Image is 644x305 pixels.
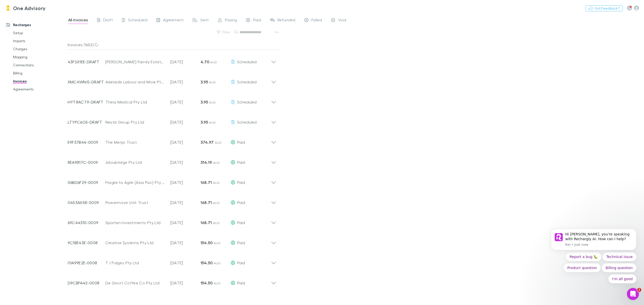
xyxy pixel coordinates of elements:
span: AUD [214,261,221,265]
span: Paying [225,17,237,24]
p: [DATE] [170,179,200,185]
iframe: Intercom live chat [627,288,639,300]
div: 0453A558-0009Powermove Unit Trust[DATE]168.71 AUDPaid [64,190,280,211]
span: Failed [311,17,322,24]
span: Paid [253,17,261,24]
p: [DATE] [170,139,200,145]
strong: 154.50 [200,280,213,285]
strong: 168.71 [200,220,212,225]
p: [DATE] [170,159,200,165]
span: Paid [237,260,245,265]
a: Recharges [1,21,72,29]
strong: 168.71 [200,200,212,205]
div: De Groot Coffee Co Pty Ltd [105,280,165,286]
p: [DATE] [170,79,200,85]
span: Void [338,17,346,24]
iframe: Intercom notifications message [543,222,644,302]
p: [DATE] [170,199,200,206]
div: T J Fidges Pty Ltd [105,260,165,266]
p: 0453A558-0009 [68,199,105,206]
div: 01A99E2E-0008T J Fidges Pty Ltd[DATE]154.50 AUDPaid [64,251,280,271]
p: HYT8ACT9-DRAFT [68,99,105,105]
p: LTYPC6O5-DRAFT [68,119,105,125]
div: 8EA9817C-0009Jaloubridge Pty Ltd[DATE]314.19 AUDPaid [64,150,280,170]
span: All invoices [68,17,88,24]
span: AUD [210,60,217,64]
p: D9CBFA42-0008 [68,280,105,286]
div: Fragile to Agile (Asia Pac) Pty Ltd [105,179,165,185]
span: Paid [237,200,245,205]
a: Agreements [8,85,72,93]
p: E9F37B44-0009 [68,139,105,145]
p: [DATE] [170,119,200,125]
a: Charges [8,45,72,53]
h3: One Advisory [13,5,46,11]
a: Billing [8,69,72,77]
p: [DATE] [170,99,200,105]
button: Filter [214,29,233,35]
strong: 3.95 [200,99,208,105]
span: Scheduled [237,59,257,64]
a: Mapping [8,53,72,61]
div: Powermove Unit Trust [105,199,165,206]
span: Scheduled [237,120,257,124]
div: [PERSON_NAME] Family Estate Pty Ltd [105,59,165,65]
div: Theia Medical Pty Ltd [105,99,165,105]
div: Nestd Group Pty Ltd [105,119,165,125]
strong: 168.71 [200,180,212,185]
p: 9C1BE43E-0008 [68,240,105,246]
span: Scheduled [237,99,257,104]
span: AUD [213,201,220,205]
span: Paid [237,220,245,225]
span: AUD [213,221,220,225]
p: XMC4WNJS-DRAFT [68,79,105,85]
span: AUD [214,281,221,285]
p: 8EA9817C-0009 [68,159,105,165]
span: Scheduled [237,79,257,84]
span: Paid [237,240,245,245]
span: AUD [215,141,222,144]
span: Paid [237,160,245,165]
p: 06BD6F29-0009 [68,179,105,185]
p: 69C44310-0009 [68,220,105,226]
div: Creative Systems Pty Ltd [105,240,165,246]
a: Setup [8,29,72,37]
strong: 154.50 [200,240,213,245]
span: AUD [209,80,216,84]
div: Adelaide Labour and More Pty Ltd [105,79,165,85]
p: [DATE] [170,240,200,246]
p: [DATE] [170,220,200,226]
span: Paid [237,180,245,185]
p: 43FSX1EE-DRAFT [68,59,105,65]
div: Jaloubridge Pty Ltd [105,159,165,165]
a: One Advisory [2,2,49,14]
span: AUD [209,100,216,104]
p: [DATE] [170,280,200,286]
div: XMC4WNJS-DRAFTAdelaide Labour and More Pty Ltd[DATE]3.95 AUDScheduled [64,70,280,90]
strong: 154.50 [200,260,213,265]
span: Scheduled [128,17,147,24]
span: Sent [200,17,209,24]
span: AUD [214,241,221,245]
p: [DATE] [170,260,200,266]
img: One Advisory's Logo [5,5,11,11]
div: 06BD6F29-0009Fragile to Agile (Asia Pac) Pty Ltd[DATE]168.71 AUDPaid [64,170,280,190]
span: Refunded [277,17,295,24]
span: Paid [237,140,245,144]
p: 01A99E2E-0008 [68,260,105,266]
div: 43FSX1EE-DRAFT[PERSON_NAME] Family Estate Pty Ltd[DATE]4.70 AUDScheduled [64,50,280,70]
span: AUD [213,181,220,185]
div: HYT8ACT9-DRAFTTheia Medical Pty Ltd[DATE]3.95 AUDScheduled [64,90,280,110]
a: Connections [8,61,72,69]
span: Paid [237,280,245,285]
div: 9C1BE43E-0008Creative Systems Pty Ltd[DATE]154.50 AUDPaid [64,231,280,251]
